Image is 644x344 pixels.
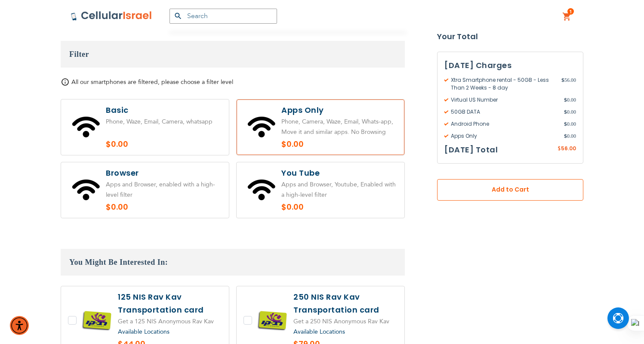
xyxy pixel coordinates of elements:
span: $ [564,120,567,128]
strong: Your Total [437,30,583,43]
span: All our smartphones are filtered, please choose a filter level [71,78,233,86]
span: 50GB DATA [444,108,564,116]
span: $ [564,132,567,140]
a: 1 [562,12,572,22]
span: Android Phone [444,120,564,128]
span: 56.00 [561,145,576,152]
span: You Might Be Interested In: [69,258,168,267]
h3: [DATE] Charges [444,59,576,72]
span: $ [558,145,561,153]
span: 0.00 [564,120,576,128]
span: Xtra Smartphone rental - 50GB - Less Than 2 Weeks - 8 day [444,76,561,92]
span: Virtual US Number [444,96,564,104]
img: Cellular Israel Logo [71,11,152,21]
span: $ [561,76,564,84]
span: 56.00 [561,76,576,92]
span: 1 [569,8,572,15]
span: 0.00 [564,132,576,140]
a: Available Locations [293,328,345,336]
span: Add to Cart [465,186,555,195]
div: Accessibility Menu [10,316,29,335]
a: Available Locations [118,328,169,336]
span: $ [564,96,567,104]
span: 0.00 [564,108,576,116]
span: Filter [69,50,89,59]
span: Apps Only [444,132,564,140]
span: $ [564,108,567,116]
button: Add to Cart [437,179,583,201]
h3: [DATE] Total [444,143,498,156]
input: Search [169,9,277,24]
span: 0.00 [564,96,576,104]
